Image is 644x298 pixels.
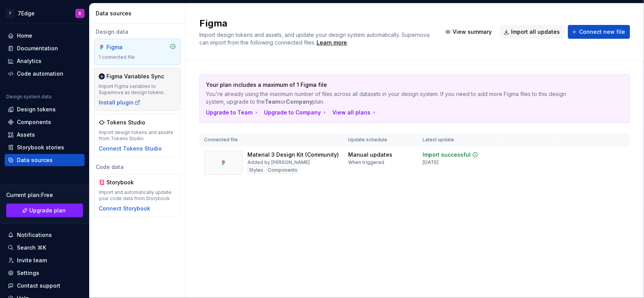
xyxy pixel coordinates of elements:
[247,151,339,159] div: Material 3 Design Kit (Community)
[17,156,53,164] div: Data sources
[453,28,492,36] span: View summary
[568,25,630,39] button: Connect new file
[5,242,85,254] button: Search ⌘K
[94,28,181,36] div: Design data
[206,90,570,106] p: You're already using the maximum number of files across all datasets in your design system. If yo...
[264,109,328,116] button: Upgrade to Company
[17,244,46,252] div: Search ⌘K
[6,204,83,217] a: Upgrade plan
[579,28,625,36] span: Connect new file
[344,134,418,146] th: Update schedule
[94,68,181,111] a: Figma Variables SyncImport Figma variables to Supernova as design tokens.Install plugin
[332,109,377,116] button: View all plans
[17,45,58,52] div: Documentation
[423,159,438,166] div: [DATE]
[5,229,85,241] button: Notifications
[247,159,310,166] div: Added by [PERSON_NAME]
[199,31,431,46] span: Import design tokens and assets, and update your design system automatically. Supernova can impor...
[5,42,85,55] a: Documentation
[17,131,35,139] div: Assets
[17,118,51,126] div: Components
[199,17,432,30] h2: Figma
[5,103,85,116] a: Design tokens
[2,5,88,22] button: 77EdgeS
[96,10,182,17] div: Data sources
[79,10,81,17] div: S
[17,144,64,151] div: Storybook stories
[99,83,176,96] div: Import Figma variables to Supernova as design tokens.
[315,40,348,46] span: .
[418,134,496,146] th: Latest update
[6,191,83,199] div: Current plan : Free
[247,166,265,174] div: Styles
[5,68,85,80] a: Code automation
[106,43,143,51] div: Figma
[17,269,39,277] div: Settings
[442,25,497,39] button: View summary
[5,129,85,141] a: Assets
[17,57,41,65] div: Analytics
[99,189,176,202] div: Import and automatically update your code data from Storybook.
[106,179,143,186] div: Storybook
[5,254,85,267] a: Invite team
[348,159,384,166] div: When triggered
[348,151,392,159] div: Manual updates
[17,257,47,264] div: Invite team
[99,99,141,106] button: Install plugin
[17,231,52,239] div: Notifications
[511,28,560,36] span: Import all updates
[317,39,347,46] a: Learn more
[5,116,85,128] a: Components
[5,141,85,154] a: Storybook stories
[500,25,565,39] button: Import all updates
[286,98,312,105] b: Company
[206,109,259,116] button: Upgrade to Team
[99,205,150,212] button: Connect Storybook
[5,280,85,292] button: Contact support
[99,145,162,152] button: Connect Tokens Studio
[17,282,60,290] div: Contact support
[18,10,35,17] div: 7Edge
[265,98,281,105] b: Team
[99,129,176,142] div: Import design tokens and assets from Tokens Studio
[206,81,570,89] p: Your plan includes a maximum of 1 Figma file
[94,163,181,171] div: Code data
[423,151,471,159] div: Import successful
[5,154,85,166] a: Data sources
[17,106,56,113] div: Design tokens
[6,94,51,100] div: Design system data
[106,73,164,80] div: Figma Variables Sync
[106,119,145,126] div: Tokens Studio
[5,267,85,279] a: Settings
[99,54,176,60] div: 1 connected file
[199,134,344,146] th: Connected file
[266,166,299,174] div: Components
[17,70,63,78] div: Code automation
[30,207,66,214] span: Upgrade plan
[94,39,181,65] a: Figma1 connected file
[17,32,32,40] div: Home
[5,30,85,42] a: Home
[94,174,181,217] a: StorybookImport and automatically update your code data from Storybook.Connect Storybook
[5,9,15,18] div: 7
[94,114,181,157] a: Tokens StudioImport design tokens and assets from Tokens StudioConnect Tokens Studio
[5,55,85,67] a: Analytics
